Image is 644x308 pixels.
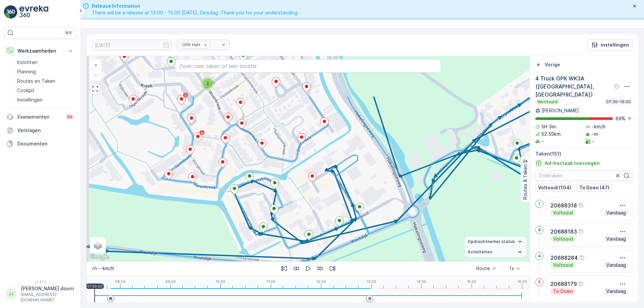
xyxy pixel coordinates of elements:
[17,59,38,66] p: Inzichten
[4,44,76,58] button: Werkzaamheden
[579,255,585,260] div: help tooltippictogram
[537,99,558,105] p: Verstuurd
[17,87,35,94] p: Cockpit
[175,59,441,73] input: Zoek naar taken of een locatie
[92,3,299,9] span: Release Information
[17,48,63,54] p: Werkzaamheden
[605,288,627,295] p: Vandaag
[19,5,48,19] img: logo_light-DOdMpM7g.png
[615,115,626,122] p: 69 %
[14,58,76,67] a: Inzichten
[601,42,629,48] p: instellingen
[65,30,72,36] p: ⌘B
[14,86,76,95] a: Cockpit
[367,280,376,284] p: 13:00
[467,280,476,284] p: 15:00
[535,74,613,99] p: 4 Truck OPK WK3A ([GEOGRAPHIC_DATA], [GEOGRAPHIC_DATA])
[538,227,541,233] p: 4
[550,254,578,262] p: 20688284
[468,249,492,255] span: Activiteiten
[92,9,299,16] span: There will be a release at 13:00 - 15:00 [DATE], Dinsdag. Thank you for your understanding.
[87,284,103,288] p: 07:30:00
[4,137,76,150] a: Documenten
[14,95,76,105] a: Instellingen
[216,280,225,284] p: 10:00
[207,81,209,86] span: 2
[14,67,76,76] a: Planning
[535,61,560,68] a: Vorige
[91,60,101,70] a: In zoomen
[17,68,36,75] p: Planning
[552,288,573,295] p: To Doen
[17,140,74,147] p: Documenten
[550,280,577,288] p: 20688179
[17,78,55,84] p: Routes en Taken
[541,131,561,137] p: 52.55km
[577,184,612,192] button: To Doen (47)
[592,138,594,145] p: -
[605,236,627,242] p: Vandaag
[579,184,609,191] p: To Doen (47)
[17,127,74,134] p: Verslagen
[538,253,541,259] p: 4
[91,238,105,253] a: Layers
[592,123,605,130] p: -km/h
[542,107,579,114] p: [PERSON_NAME]
[578,281,584,287] div: help tooltippictogram
[578,203,584,208] div: help tooltippictogram
[476,266,490,271] div: Route
[535,170,633,181] input: Zoektaken
[4,110,76,124] a: Evenementen99
[4,124,76,137] a: Verslagen
[201,77,214,90] div: 2
[614,84,620,89] div: help tooltippictogram
[509,266,514,271] div: 1x
[538,184,571,191] p: Voltooid (104)
[552,236,574,242] p: Voltooid
[587,40,633,50] button: instellingen
[550,228,577,236] p: 20688183
[165,280,176,284] p: 09:00
[552,262,574,268] p: Voltooid
[94,62,97,68] span: +
[552,209,574,216] p: Voltooid
[605,262,627,268] p: Vandaag
[517,280,527,284] p: 16:00
[605,209,627,216] p: Vandaag
[17,97,43,103] p: Instellingen
[605,99,632,105] p: 07:30-16:00
[541,138,544,145] p: -
[88,253,110,261] a: Dit gebied openen in Google Maps (er wordt een nieuw venster geopend)
[91,70,101,80] a: Uitzoomen
[67,114,72,120] p: 99
[21,285,74,292] p: [PERSON_NAME].doorn
[4,285,76,303] button: JJ[PERSON_NAME].doorn[EMAIL_ADDRESS][DOMAIN_NAME]
[522,164,529,200] p: Routes & Taken
[115,280,125,284] p: 08:00
[535,184,574,192] button: Voltooid (104)
[465,237,526,247] summary: Opdrachtnemer status
[4,280,76,284] span: v 1.47.3
[538,280,541,285] p: 5
[578,229,584,234] div: help tooltippictogram
[88,253,110,261] img: Google
[535,150,633,157] p: Taken ( 151 )
[266,280,275,284] p: 11:00
[538,201,540,206] p: 1
[541,123,556,130] p: 5H 3m
[98,265,114,272] p: -- km/h
[465,247,526,257] summary: Activiteiten
[417,280,426,284] p: 14:00
[316,280,326,284] p: 12:00
[545,61,560,68] p: Vorige
[550,201,577,209] p: 20688318
[4,5,17,19] img: logo
[592,131,598,137] p: -m
[535,160,600,167] a: Ad-hoctaak toevoegen
[21,292,74,303] p: [EMAIL_ADDRESS][DOMAIN_NAME]
[92,40,172,50] input: dd/mm/yyyy
[545,160,600,167] p: Ad-hoctaak toevoegen
[14,76,76,86] a: Routes en Taken
[6,289,16,299] div: JJ
[17,114,62,120] p: Evenementen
